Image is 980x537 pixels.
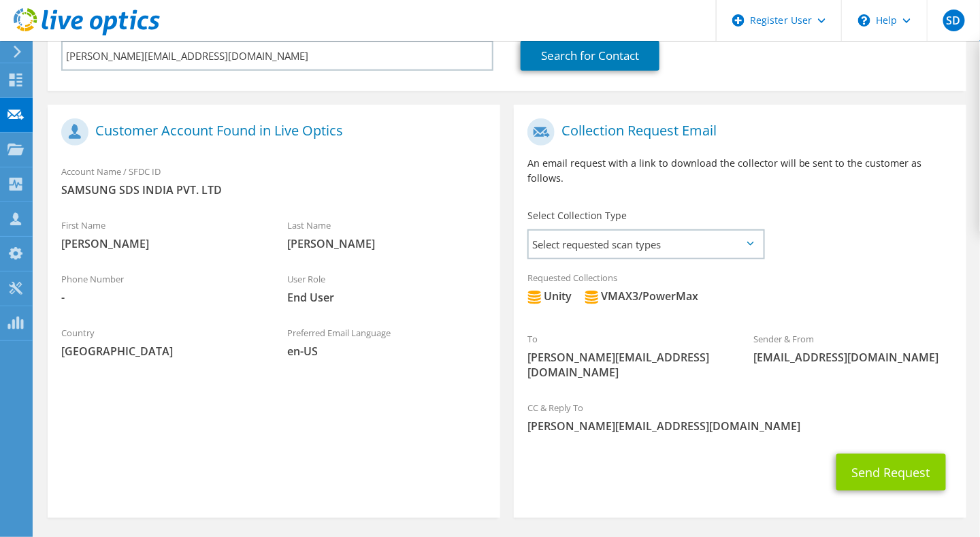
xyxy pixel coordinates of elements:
span: [PERSON_NAME] [287,236,486,251]
span: SAMSUNG SDS INDIA PVT. LTD [61,182,487,197]
span: en-US [287,344,486,359]
div: VMAX3/PowerMax [585,289,698,304]
p: An email request with a link to download the collector will be sent to the customer as follows. [527,156,953,186]
span: [PERSON_NAME] [61,236,260,251]
div: User Role [274,265,500,312]
div: Phone Number [48,265,274,312]
div: First Name [48,211,274,258]
div: Preferred Email Language [274,319,500,365]
button: Send Request [836,454,946,491]
span: Select requested scan types [529,231,763,258]
span: SD [943,10,965,31]
span: [EMAIL_ADDRESS][DOMAIN_NAME] [753,350,952,365]
span: [PERSON_NAME][EMAIL_ADDRESS][DOMAIN_NAME] [527,350,726,380]
div: Country [48,319,274,365]
h1: Collection Request Email [527,118,946,146]
div: To [514,325,740,387]
div: Sender & From [740,325,966,372]
div: Last Name [274,211,500,258]
div: Unity [527,289,572,304]
svg: \n [858,14,870,27]
a: Search for Contact [521,41,659,71]
span: [PERSON_NAME][EMAIL_ADDRESS][DOMAIN_NAME] [527,419,953,434]
div: Account Name / SFDC ID [48,157,500,204]
span: End User [287,290,486,305]
div: Requested Collections [514,263,966,318]
span: - [61,290,260,305]
span: [GEOGRAPHIC_DATA] [61,344,260,359]
h1: Customer Account Found in Live Optics [61,118,480,146]
div: CC & Reply To [514,393,966,440]
label: Select Collection Type [527,209,627,223]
